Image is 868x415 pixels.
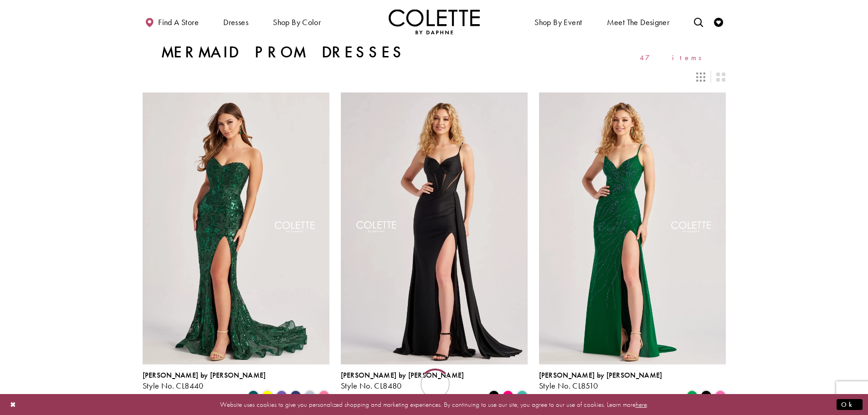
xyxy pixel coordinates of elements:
i: Cotton Candy [318,390,329,401]
i: Hot Pink [503,390,514,401]
div: Colette by Daphne Style No. CL8510 [539,371,663,390]
span: Dresses [223,18,248,27]
i: Ice Blue [304,390,315,401]
span: Style No. CL8480 [341,380,402,391]
span: [PERSON_NAME] by [PERSON_NAME] [539,370,663,380]
span: [PERSON_NAME] by [PERSON_NAME] [143,370,266,380]
span: Switch layout to 2 columns [716,72,725,82]
span: Style No. CL8510 [539,380,598,391]
a: Check Wishlist [712,9,725,34]
button: Close Dialog [5,396,21,412]
button: Submit Dialog [837,399,863,410]
i: Black [488,390,499,401]
a: Visit Colette by Daphne Style No. CL8440 Page [143,92,329,364]
i: Navy Blue [290,390,301,401]
a: Toggle search [692,9,705,34]
span: Shop by color [273,18,321,27]
span: 47 items [640,54,708,61]
a: Visit Colette by Daphne Style No. CL8510 Page [539,92,726,364]
span: Style No. CL8440 [143,380,204,391]
i: Turquoise [517,390,528,401]
a: here [636,400,647,409]
i: Violet [276,390,287,401]
span: Switch layout to 3 columns [696,72,705,82]
div: Colette by Daphne Style No. CL8480 [341,371,464,390]
span: Meet the designer [607,18,670,27]
span: Shop By Event [532,9,584,34]
i: Yellow [262,390,273,401]
span: Find a store [158,18,199,27]
i: Black [701,390,712,401]
span: [PERSON_NAME] by [PERSON_NAME] [341,370,464,380]
a: Visit Colette by Daphne Style No. CL8480 Page [341,92,528,364]
h1: Mermaid Prom Dresses [161,43,406,61]
span: Dresses [221,9,251,34]
div: Layout Controls [137,67,731,87]
i: Spruce [248,390,259,401]
a: Find a store [143,9,201,34]
img: Colette by Daphne [389,9,480,34]
div: Colette by Daphne Style No. CL8440 [143,371,266,390]
span: Shop By Event [534,18,582,27]
i: Pink [715,390,726,401]
a: Visit Home Page [389,9,480,34]
span: Shop by color [271,9,323,34]
a: Meet the designer [605,9,672,34]
p: Website uses cookies to give you personalized shopping and marketing experiences. By continuing t... [66,398,802,410]
i: Emerald [687,390,698,401]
